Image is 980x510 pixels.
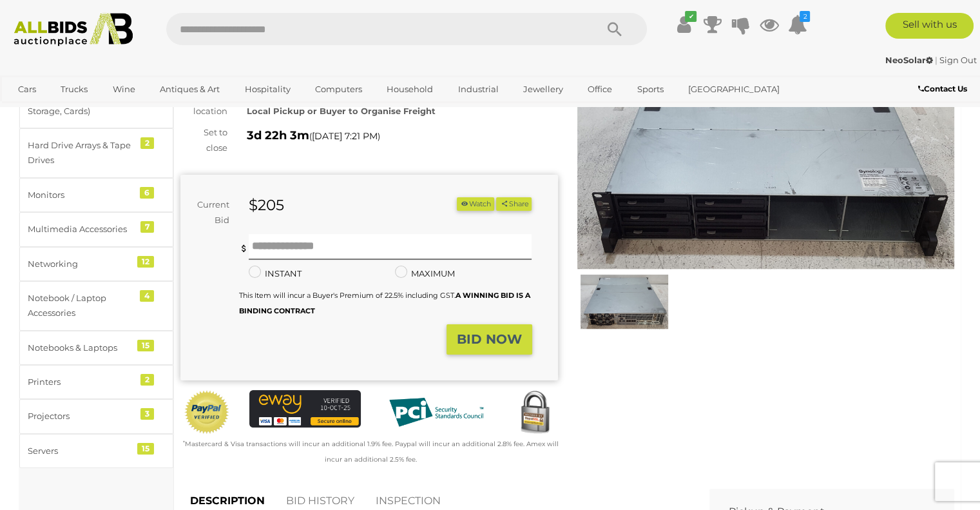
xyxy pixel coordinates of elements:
div: 2 [140,137,154,149]
img: eWAY Payment Gateway [249,390,361,427]
b: Contact Us [918,84,967,93]
span: | [935,55,937,65]
a: Sign Out [939,55,977,65]
div: 12 [137,256,154,268]
img: Synology (RS3614xs+) 12-Bay SAS Hard Drive Array w/ 24TB of Total Storage [577,27,955,270]
div: Printers [28,375,134,389]
img: Allbids.com.au [7,13,140,46]
strong: BID NOW [457,331,522,347]
div: Monitors [28,188,134,202]
span: [DATE] 7:21 PM [312,130,378,142]
div: 7 [140,221,154,233]
a: Hard Drive Arrays & Tape Drives 2 [19,128,173,178]
a: Multimedia Accessories 7 [19,212,173,246]
div: Current Bid [180,197,239,228]
div: Multimedia Accessories [28,222,134,237]
strong: 3d 22h 3m [247,128,309,142]
a: Sports [629,79,672,100]
a: Industrial [450,79,507,100]
button: Search [582,13,647,45]
a: Antiques & Art [151,79,228,100]
small: This Item will incur a Buyer's Premium of 22.5% including GST. [239,291,530,315]
div: 6 [140,187,154,199]
a: Sell with us [885,13,974,39]
i: 2 [800,11,810,22]
a: Notebook / Laptop Accessories 4 [19,281,173,331]
label: INSTANT [249,266,302,281]
li: Watch this item [457,197,494,211]
a: Trucks [52,79,96,100]
a: Hospitality [236,79,299,100]
a: Office [579,79,620,100]
div: Set to close [171,125,237,155]
a: NeoSolar [885,55,935,65]
div: 2 [140,374,154,386]
img: Synology (RS3614xs+) 12-Bay SAS Hard Drive Array w/ 24TB of Total Storage [581,273,668,330]
a: ✔ [674,13,693,36]
button: BID NOW [447,324,532,355]
a: Household [378,79,441,100]
b: A WINNING BID IS A BINDING CONTRACT [239,291,530,315]
button: Watch [457,197,494,211]
div: Servers [28,444,134,458]
img: Secured by Rapid SSL [512,390,558,436]
a: Cars [10,79,44,100]
a: Printers 2 [19,365,173,399]
div: 15 [137,340,154,351]
small: Mastercard & Visa transactions will incur an additional 1.9% fee. Paypal will incur an additional... [183,440,559,463]
a: Contact Us [918,82,970,96]
div: Networking [28,257,134,271]
a: 2 [787,13,807,36]
label: MAXIMUM [395,266,455,281]
i: ✔ [685,11,697,22]
a: Jewellery [515,79,572,100]
a: Notebooks & Laptops 15 [19,331,173,365]
strong: Local Pickup or Buyer to Organise Freight [247,106,436,116]
a: [GEOGRAPHIC_DATA] [680,79,788,100]
div: Hard Drive Arrays & Tape Drives [28,138,134,168]
strong: $205 [249,196,284,214]
a: Networking 12 [19,247,173,281]
button: Share [496,197,532,211]
a: Wine [104,79,144,100]
a: Servers 15 [19,434,173,468]
div: 3 [140,408,154,420]
img: PCI DSS compliant [380,390,492,435]
div: Projectors [28,409,134,424]
div: Notebooks & Laptops [28,340,134,355]
div: 15 [137,443,154,455]
a: Computers [307,79,370,100]
div: Notebook / Laptop Accessories [28,291,134,321]
img: Official PayPal Seal [184,390,230,435]
div: 4 [140,290,154,302]
strong: NeoSolar [885,55,933,65]
span: ( ) [309,131,380,141]
a: Projectors 3 [19,399,173,433]
a: Monitors 6 [19,178,173,212]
